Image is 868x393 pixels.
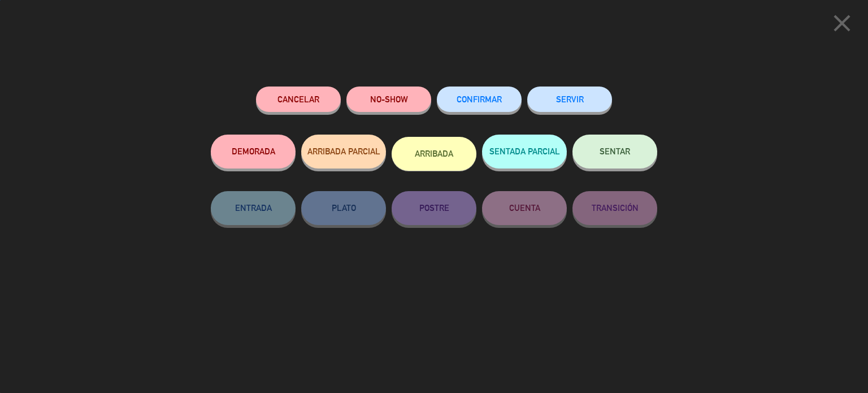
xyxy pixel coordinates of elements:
button: POSTRE [392,191,476,225]
button: ARRIBADA PARCIAL [301,135,386,169]
i: close [828,9,856,37]
button: PLATO [301,191,386,225]
button: ENTRADA [211,191,296,225]
button: CONFIRMAR [437,87,522,112]
button: SENTADA PARCIAL [482,135,567,169]
button: CUENTA [482,191,567,225]
span: CONFIRMAR [457,94,502,104]
button: SENTAR [572,135,657,169]
button: TRANSICIÓN [572,191,657,225]
button: SERVIR [527,87,612,112]
button: NO-SHOW [346,87,431,112]
button: Cancelar [256,87,341,112]
span: SENTAR [600,146,630,156]
span: ARRIBADA PARCIAL [307,146,380,156]
button: DEMORADA [211,135,296,169]
button: close [824,8,860,42]
button: ARRIBADA [392,137,476,171]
